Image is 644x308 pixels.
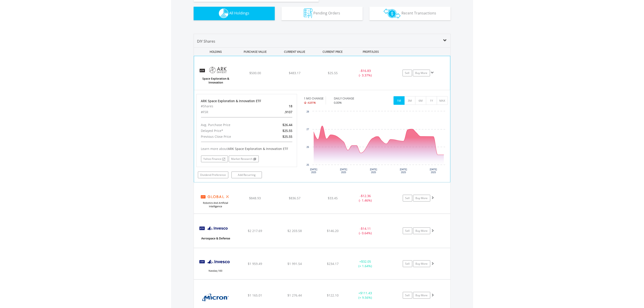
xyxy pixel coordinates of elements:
a: Sell [403,70,412,76]
div: Previous Close Price [198,134,263,140]
img: EQU.US.ARKX.png [196,62,235,89]
img: EQU.US.QQQM.png [196,254,235,278]
div: - (- 0.64%) [348,226,383,235]
text: [DATE] 2025 [310,168,317,174]
a: Sell [403,260,412,267]
span: $1 991.54 [287,262,302,266]
span: $26.44 [282,123,292,127]
div: HOLDING [194,48,235,56]
text: [DATE] 2025 [370,168,377,174]
div: + (+ 1.64%) [348,259,383,268]
span: $14.11 [361,226,371,231]
text: 28 [307,110,309,113]
span: -4.81% [307,101,316,105]
text: [DATE] 2025 [430,168,437,174]
span: $16.83 [361,69,371,73]
div: Avg. Purchase Price [198,122,263,128]
span: $848.93 [249,196,261,200]
span: $1 276.44 [287,293,302,297]
a: Sell [403,228,412,234]
text: 25 [307,164,309,166]
div: CURRENT PRICE [315,48,351,56]
a: Dividend Preference [198,172,228,178]
span: $836.57 [289,196,300,200]
span: $111.43 [360,291,372,295]
button: All Holdings [194,7,275,20]
a: Buy More [413,70,430,76]
span: $2 203.58 [287,229,302,233]
button: 6M [415,96,426,105]
span: $146.20 [327,229,339,233]
img: holdings-wht.png [219,9,229,18]
a: Buy More [413,260,430,267]
button: Recent Transactions [369,7,451,20]
img: EQU.US.BOTZ.png [196,188,235,212]
a: Sell [403,195,412,202]
div: CURRENT VALUE [275,48,314,56]
button: 3M [404,96,415,105]
a: Buy More [413,228,430,234]
span: $33.45 [328,196,338,200]
button: 1M [394,96,405,105]
div: 1 MO CHANGE [304,96,323,101]
a: Buy More [413,292,430,299]
div: .9107 [263,109,296,115]
img: transactions-zar-wht.png [384,9,401,18]
a: Sell [403,292,412,299]
div: PROFIT/LOSS [352,48,390,56]
span: 0.00% [334,101,342,105]
div: ARK Space Exploration & Innovation ETF [201,99,293,103]
span: $25.55 [282,134,292,139]
a: Add Recurring [231,172,262,178]
a: Yahoo Finance [201,156,228,162]
span: ARK Space Exploration & Innovation ETF [228,147,288,151]
div: + (+ 9.56%) [348,291,383,300]
button: MAX [437,96,448,105]
div: Delayed Price* [198,128,263,134]
span: $25.55 [282,129,292,133]
div: #FSR [198,109,263,115]
span: $32.05 [361,259,371,264]
svg: Interactive chart [304,109,447,177]
div: - (- 1.46%) [348,194,383,203]
span: $1 165.01 [248,293,262,297]
a: Market Research [229,156,259,162]
span: All Holdings [229,11,250,16]
span: $483.17 [289,71,300,75]
span: $2 217.69 [248,229,262,233]
div: Learn more about [201,147,293,151]
button: 1Y [426,96,437,105]
text: [DATE] 2025 [400,168,407,174]
span: Recent Transactions [401,11,436,16]
button: Pending Orders [282,7,363,20]
span: $122.10 [327,293,339,297]
a: Buy More [413,195,430,202]
span: DIY Shares [197,39,215,44]
div: DAILY CHANGE [334,96,370,101]
text: 27 [307,128,309,131]
div: Chart. Highcharts interactive chart. [304,109,448,177]
img: EQU.US.PPA.png [196,220,235,247]
span: $234.17 [327,262,339,266]
img: pending_instructions-wht.png [304,9,312,18]
span: Pending Orders [313,11,340,16]
div: PURCHASE VALUE [236,48,275,56]
text: [DATE] 2025 [340,168,347,174]
span: $12.36 [361,194,371,198]
div: - (- 3.37%) [348,69,382,78]
div: 18 [263,103,296,109]
span: $500.00 [249,71,261,75]
text: 26 [307,146,309,148]
span: $25.55 [328,71,338,75]
span: $1 959.49 [248,262,262,266]
div: #Shares [198,103,263,109]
